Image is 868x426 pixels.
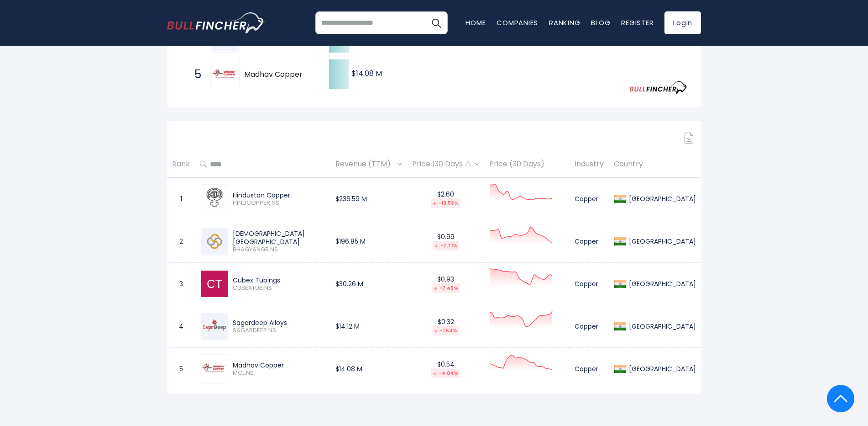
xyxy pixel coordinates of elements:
font: -4.04% [439,371,458,376]
span: Madhav Copper [244,70,313,80]
font: -1.54% [440,328,457,333]
div: Hindustan Copper [233,191,325,199]
td: $196.85 M [330,220,407,263]
font: $0.99 [437,232,455,241]
img: MCL.NS.png [201,356,228,382]
font: $0.93 [437,275,454,284]
font: $0.32 [438,317,454,326]
a: Home [465,18,486,27]
img: SAGARDEEP.NS.png [201,313,228,340]
span: BHAGYANGR.NS [233,246,325,254]
th: Industry [570,151,609,178]
font: -7.71% [440,243,457,248]
img: HINDCOPPER.NS.png [201,186,228,212]
a: Companies [497,18,538,27]
td: 4 [167,305,195,348]
th: Rank [167,151,195,178]
td: $30.26 M [330,263,407,305]
span: CUBEXTUB.NS [233,284,325,292]
div: Sagardeep Alloys [233,319,325,327]
button: Search [425,11,448,34]
div: [DEMOGRAPHIC_DATA] [GEOGRAPHIC_DATA] [233,229,325,246]
div: Cubex Tubings [233,276,325,284]
td: 2 [167,220,195,263]
img: bullfincher logo [167,12,265,33]
td: $14.12 M [330,305,407,348]
td: 1 [167,178,195,220]
td: Copper [570,263,609,305]
td: $236.59 M [330,178,407,220]
font: $0.54 [437,360,455,369]
th: Country [609,151,701,178]
td: $14.08 M [330,348,407,390]
a: Register [621,18,654,27]
img: Madhav Copper [212,61,238,88]
a: Login [664,11,701,34]
div: [GEOGRAPHIC_DATA] [627,195,696,203]
td: Copper [570,220,609,263]
td: Copper [570,305,609,348]
span: 5 [190,67,199,82]
div: [GEOGRAPHIC_DATA] [627,280,696,288]
a: Go to homepage [167,12,265,33]
font: -7.45% [439,286,458,291]
td: 5 [167,348,195,390]
td: 3 [167,263,195,305]
span: MCL.NS [233,369,325,377]
th: Price (30 Days) [484,151,570,178]
div: [GEOGRAPHIC_DATA] [627,237,696,245]
text: $14.08 M [351,68,382,79]
a: Blog [591,18,610,27]
font: Price | 30 Days [412,160,463,169]
img: BHAGYANGR.NS.png [201,228,228,255]
span: Revenue (TTM) [335,157,395,171]
a: Ranking [549,18,580,27]
td: Copper [570,178,609,220]
div: [GEOGRAPHIC_DATA] [627,365,696,373]
font: -10.58% [439,201,459,206]
span: HINDCOPPER.NS [233,199,325,207]
div: [GEOGRAPHIC_DATA] [627,322,696,330]
td: Copper [570,348,609,390]
div: Madhav Copper [233,361,325,369]
span: SAGARDEEP.NS [233,327,325,335]
font: $2.60 [437,190,454,199]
